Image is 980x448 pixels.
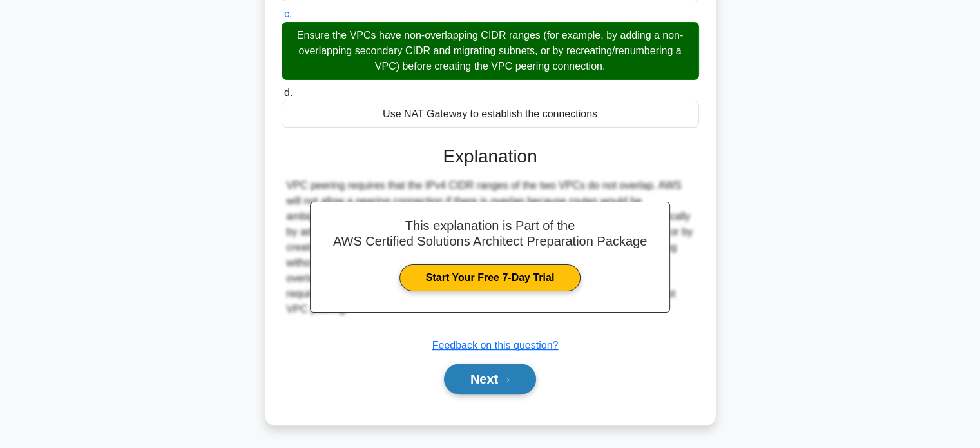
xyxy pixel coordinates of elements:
div: Use NAT Gateway to establish the connections [282,101,699,128]
h3: Explanation [289,146,691,168]
div: Ensure the VPCs have non-overlapping CIDR ranges (for example, by adding a non-overlapping second... [282,22,699,80]
span: c. [284,8,292,19]
span: d. [284,87,293,98]
button: Next [444,364,536,394]
a: Start Your Free 7-Day Trial [399,264,581,291]
a: Feedback on this question? [432,340,559,351]
div: VPC peering requires that the IPv4 CIDR ranges of the two VPCs do not overlap. AWS will not allow... [287,178,694,317]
